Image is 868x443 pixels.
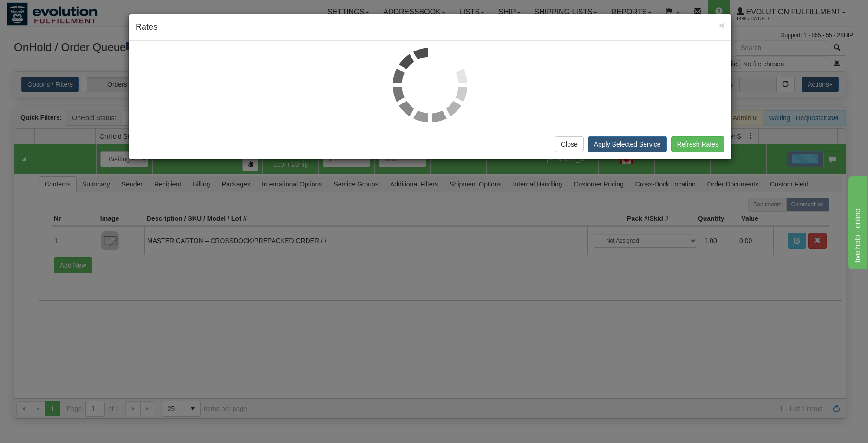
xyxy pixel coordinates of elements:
button: Close [555,136,584,152]
div: live help - online [7,6,86,17]
button: Apply Selected Service [588,136,667,152]
img: loader.gif [393,48,467,122]
span: × [719,20,724,31]
button: Close [719,20,724,30]
h4: Rates [136,21,724,33]
button: Refresh Rates [671,136,724,152]
iframe: chat widget [847,174,867,269]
